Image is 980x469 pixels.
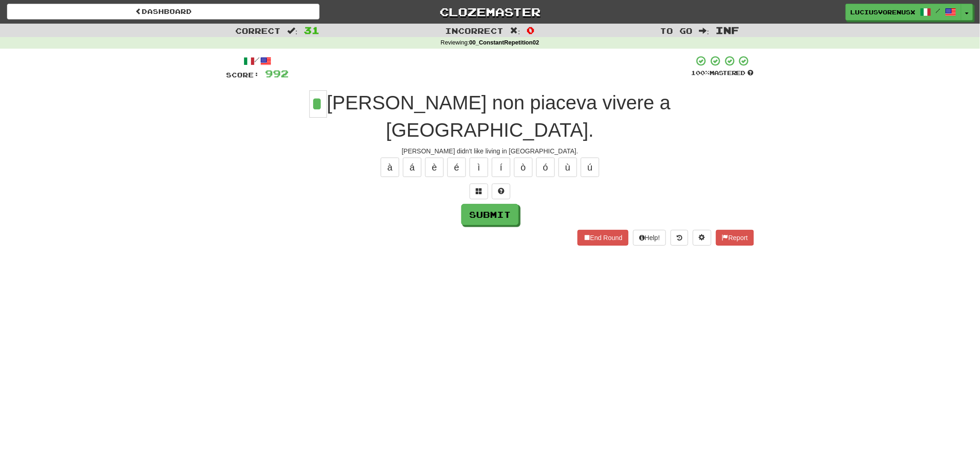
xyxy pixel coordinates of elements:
[492,184,510,199] button: Single letter hint - you only get 1 per sentence and score half the points! alt+h
[578,230,628,246] button: End Round
[265,68,289,79] span: 992
[660,26,693,35] span: To go
[510,27,521,35] span: :
[425,158,444,177] button: è
[469,39,539,46] strong: 00_ConstantRepetition02
[288,27,298,35] span: :
[699,27,710,35] span: :
[327,92,671,141] span: [PERSON_NAME] non piaceva vivere a [GEOGRAPHIC_DATA].
[936,7,941,14] span: /
[447,158,466,177] button: é
[461,204,519,225] button: Submit
[581,158,599,177] button: ú
[536,158,555,177] button: ó
[226,71,259,79] span: Score:
[226,55,289,67] div: /
[446,26,504,35] span: Incorrect
[514,158,533,177] button: ò
[470,184,488,199] button: Switch sentence to multiple choice alt+p
[381,158,399,177] button: à
[691,69,710,76] span: 100 %
[236,26,281,35] span: Correct
[304,25,320,36] span: 31
[333,4,646,20] a: Clozemaster
[403,158,421,177] button: á
[633,230,666,246] button: Help!
[7,4,320,19] a: Dashboard
[470,158,488,177] button: ì
[851,8,916,16] span: LuciusVorenusX
[716,230,754,246] button: Report
[559,158,577,177] button: ù
[527,25,534,36] span: 0
[226,146,754,156] div: [PERSON_NAME] didn't like living in [GEOGRAPHIC_DATA].
[671,230,688,246] button: Round history (alt+y)
[691,69,754,77] div: Mastered
[492,158,510,177] button: í
[716,25,739,36] span: Inf
[846,4,961,20] a: LuciusVorenusX /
